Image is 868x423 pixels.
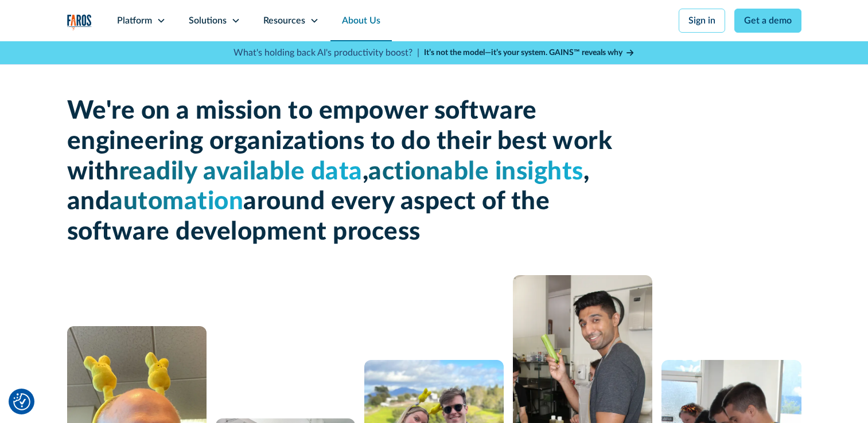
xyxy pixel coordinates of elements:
span: automation [110,189,243,214]
a: home [67,14,92,30]
div: Solutions [189,14,227,28]
img: Logo of the analytics and reporting company Faros. [67,14,92,30]
a: It’s not the model—it’s your system. GAINS™ reveals why [424,47,635,59]
span: readily available data [119,159,363,185]
h1: We're on a mission to empower software engineering organizations to do their best work with , , a... [67,96,618,248]
a: Get a demo [734,9,801,33]
div: Resources [263,14,305,28]
div: Platform [117,14,152,28]
button: Cookie Settings [13,393,30,410]
p: What's holding back AI's productivity boost? | [233,46,419,60]
span: actionable insights [368,159,583,185]
img: Revisit consent button [13,393,30,410]
strong: It’s not the model—it’s your system. GAINS™ reveals why [424,49,622,57]
a: Sign in [679,9,725,33]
